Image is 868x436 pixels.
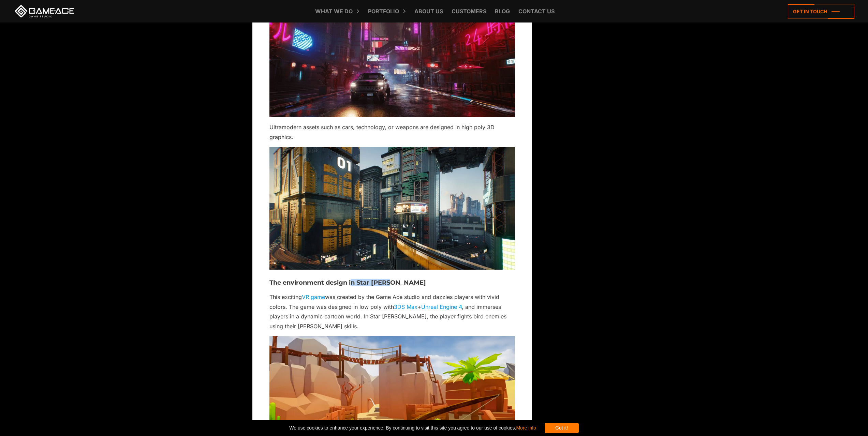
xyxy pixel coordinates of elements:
a: Unreal Engine 4 [421,303,462,310]
a: VR game [302,294,325,300]
span: We use cookies to enhance your experience. By continuing to visit this site you agree to our use ... [289,423,536,433]
div: Got it! [545,423,579,433]
p: This exciting was created by the Game Ace studio and dazzles players with vivid colors. The game ... [269,292,515,331]
a: 3DS Max [394,303,417,310]
a: Get in touch [788,4,854,19]
p: Ultramodern assets such as cars, technology, or weapons are designed in high poly 3D graphics. [269,122,515,142]
h3: The environment design in Star [PERSON_NAME] [269,280,515,286]
a: More info [516,425,536,431]
img: 3d environment Cyberpunk 2077-1 [269,147,515,270]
